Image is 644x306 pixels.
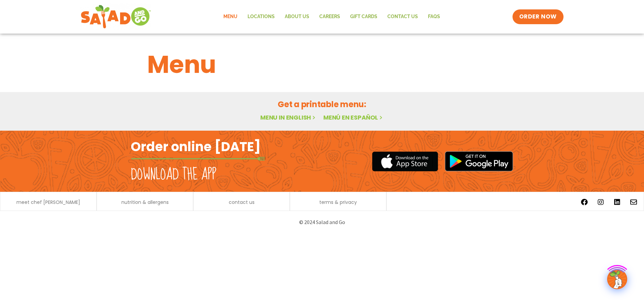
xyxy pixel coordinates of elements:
a: contact us [229,200,255,205]
a: nutrition & allergens [121,200,169,205]
h2: Order online [DATE] [131,138,261,155]
a: FAQs [423,9,445,25]
h2: Download the app [131,165,216,184]
h2: Get a printable menu: [147,98,497,110]
img: appstore [372,150,438,172]
a: Menú en español [323,113,384,122]
a: About Us [280,9,314,25]
a: Contact Us [382,9,423,25]
a: Menu in English [260,113,317,122]
h1: Menu [147,46,497,83]
p: © 2024 Salad and Go [134,218,510,227]
a: Locations [243,9,280,25]
a: meet chef [PERSON_NAME] [16,200,80,205]
img: google_play [445,151,513,171]
span: ORDER NOW [519,13,557,21]
img: new-SAG-logo-768×292 [80,3,151,30]
nav: Menu [218,9,445,25]
img: fork [131,157,265,161]
a: Careers [314,9,345,25]
a: Menu [218,9,243,25]
a: ORDER NOW [513,9,563,24]
a: terms & privacy [319,200,357,205]
a: GIFT CARDS [345,9,382,25]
